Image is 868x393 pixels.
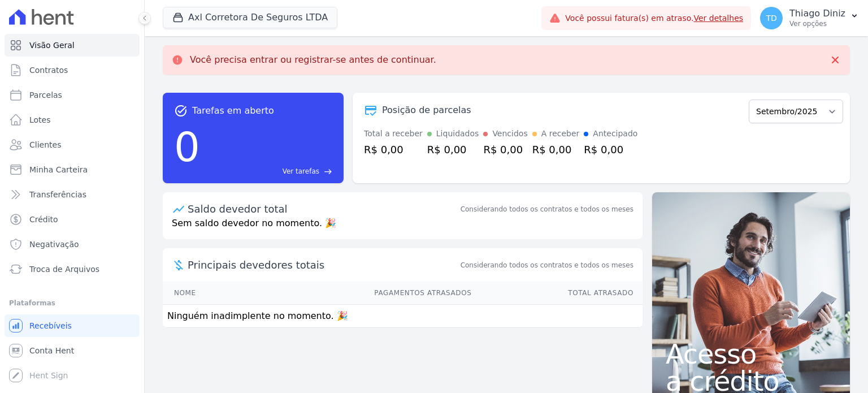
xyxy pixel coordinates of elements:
[364,142,423,157] div: R$ 0,00
[5,258,140,280] a: Troca de Arquivos
[766,14,776,22] span: TD
[5,84,140,106] a: Parcelas
[565,12,743,24] span: Você possui fatura(s) em atraso.
[188,201,458,217] div: Saldo devedor total
[751,2,868,34] button: TD Thiago Diniz Ver opções
[364,128,423,140] div: Total a receber
[483,142,527,157] div: R$ 0,00
[5,109,140,131] a: Lotes
[584,142,637,157] div: R$ 0,00
[163,282,249,305] th: Nome
[174,118,200,176] div: 0
[29,164,88,175] span: Minha Carteira
[789,8,845,19] p: Thiago Diniz
[174,104,188,118] span: task_alt
[5,133,140,156] a: Clientes
[29,114,51,126] span: Lotes
[5,59,140,81] a: Contratos
[472,282,643,305] th: Total Atrasado
[9,296,135,310] div: Plataformas
[29,239,79,250] span: Negativação
[29,214,58,225] span: Crédito
[163,7,337,28] button: Axl Corretora De Seguros LTDA
[5,208,140,231] a: Crédito
[190,54,436,66] p: Você precisa entrar ou registrar-se antes de continuar.
[789,19,845,28] p: Ver opções
[5,34,140,57] a: Visão Geral
[29,320,72,331] span: Recebíveis
[461,260,633,270] span: Considerando todos os contratos e todos os meses
[163,305,643,328] td: Ninguém inadimplente no momento. 🎉
[29,89,62,101] span: Parcelas
[29,345,74,356] span: Conta Hent
[249,282,472,305] th: Pagamentos Atrasados
[29,139,61,150] span: Clientes
[29,189,86,200] span: Transferências
[666,340,836,368] span: Acesso
[382,103,471,117] div: Posição de parcelas
[5,339,140,362] a: Conta Hent
[29,264,99,275] span: Troca de Arquivos
[5,233,140,256] a: Negativação
[492,128,527,140] div: Vencidos
[5,314,140,337] a: Recebíveis
[29,40,75,51] span: Visão Geral
[436,128,479,140] div: Liquidados
[188,257,458,273] span: Principais devedores totais
[192,104,274,118] span: Tarefas em aberto
[5,183,140,206] a: Transferências
[205,166,332,176] a: Ver tarefas east
[541,128,580,140] div: A receber
[693,14,743,23] a: Ver detalhes
[532,142,580,157] div: R$ 0,00
[593,128,637,140] div: Antecipado
[461,204,633,214] div: Considerando todos os contratos e todos os meses
[163,217,643,239] p: Sem saldo devedor no momento. 🎉
[324,167,332,176] span: east
[427,142,479,157] div: R$ 0,00
[29,64,68,76] span: Contratos
[5,158,140,181] a: Minha Carteira
[283,166,319,176] span: Ver tarefas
